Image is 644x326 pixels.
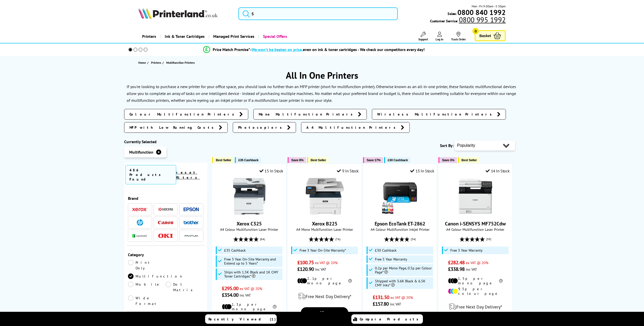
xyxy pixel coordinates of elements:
a: Pantum [184,233,199,239]
a: Managed Print Services [208,30,258,43]
span: (76) [335,234,340,244]
span: Ships with 1.5K Black and 1K CMY Toner Cartridges* [224,270,282,278]
a: Photocopiers [233,122,296,133]
img: Xerox [132,208,147,211]
tcxspan: Call 0800 995 1992 with 3CX Click to Call [459,15,506,24]
a: View [301,307,348,318]
div: Currently Selected [124,139,207,144]
span: inc VAT [315,267,326,272]
li: 1.3p per mono page [222,302,276,311]
span: Support [418,37,428,41]
span: (34) [411,234,416,244]
a: Support [418,32,428,41]
a: reset filters [176,170,200,180]
a: Recently Viewed (1) [205,314,277,324]
span: £120.90 [297,266,314,272]
img: Xerox B225 [306,177,344,215]
a: Printerland Logo [138,8,232,20]
h1: All In One Printers [124,69,520,81]
div: 15 In Stock [259,168,283,173]
span: Basket [479,32,491,39]
button: Save 17% [363,157,383,163]
a: Xerox B225 [312,220,337,227]
button: Save 9% [288,157,306,163]
button: Best Seller [458,157,480,163]
a: Printers [151,60,162,65]
span: £35 Cashback [224,248,246,252]
a: Xerox [132,206,147,213]
a: Wireless Multifunction Printers [372,109,506,120]
span: A4 Mono Multifunction Laser Printer [290,227,359,232]
input: S [238,7,398,20]
img: Kyocera [158,207,173,211]
img: Lexmark [132,234,147,237]
img: Epson EcoTank ET-2862 [381,177,419,215]
span: Brand [128,196,204,201]
a: Compare Products [351,314,423,324]
span: inc VAT [390,302,401,306]
span: A4 Colour Multifunction Inkjet Printer [366,227,434,232]
a: Mobile [128,282,166,293]
span: Free 3 Year On-Site Warranty and Extend up to 5 Years* [224,257,282,265]
span: Sales: [448,11,457,16]
span: A4 Multifunction Printers [306,125,398,130]
span: Category [128,252,204,257]
span: A4 Colour Multifunction Laser Printer [441,227,509,232]
a: Printers [138,30,160,43]
span: Save 9% [291,158,303,162]
span: Best Seller [311,158,326,162]
span: Ink & Toner Cartridges [165,30,205,43]
a: Wide Format [128,295,166,306]
button: Save 3% [438,157,457,163]
span: Wireless Multifunction Printers [377,112,494,117]
p: No matter what your preferred brand or budget is, there should be something suitable for everyone... [127,91,516,103]
span: Printers [151,60,161,65]
span: Free 5 Year Warranty [375,257,407,261]
button: £35 Cashback [235,157,261,163]
p: If you're looking to purchase a new printer for your office space, you should look no further tha... [127,84,516,96]
span: Multifunction Printers [166,61,195,64]
span: Mono Multifunction Printers [259,112,355,117]
span: (39) [486,234,491,244]
span: £354.00 [222,292,238,298]
span: Save 3% [442,158,454,162]
span: £30 Cashback [375,248,397,252]
a: Canon i-SENSYS MF752Cdw [456,211,494,216]
span: Free 3 Year Warranty [450,248,483,252]
a: Epson EcoTank ET-2862 [375,220,425,227]
span: Best Seller [461,158,477,162]
button: Best Seller [307,157,329,163]
span: inc VAT [466,267,477,272]
a: Xerox B225 [306,211,344,216]
button: £30 Cashback [384,157,410,163]
span: 486 Products Found [125,165,176,184]
button: Best Seller [212,157,234,163]
a: MFP with Low Running Costs [124,122,228,133]
a: Lexmark [132,233,147,239]
a: Basket 0 [475,30,506,41]
span: Mon - Fri 9:00am - 5:30pm [472,4,506,9]
a: Kyocera [158,206,173,213]
span: £35 Cashback [238,158,258,162]
a: Track Order [451,32,466,41]
a: Canon i-SENSYS MF752Cdw [445,220,506,227]
div: modal_delivery [441,300,509,314]
a: Home [138,60,147,65]
a: Xerox C325 [237,220,262,227]
li: 2.1p per mono page [297,276,352,285]
img: Xerox C325 [230,177,268,215]
span: 0 [472,28,479,34]
img: Epson [184,207,199,211]
span: £295.00 [222,285,238,292]
span: Photocopiers [238,125,285,130]
span: Colour Multifunction Printers [129,112,237,117]
span: Log In [436,37,443,41]
li: 0.2p per mono page [373,311,427,320]
img: HP [137,219,143,226]
a: Colour Multifunction Printers [124,109,248,120]
span: £338.98 [448,266,465,272]
span: ex VAT @ 20% [240,286,262,291]
a: Mono Multifunction Printers [253,109,367,120]
li: 9.3p per colour page [448,287,503,296]
span: £157.80 [373,301,389,307]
